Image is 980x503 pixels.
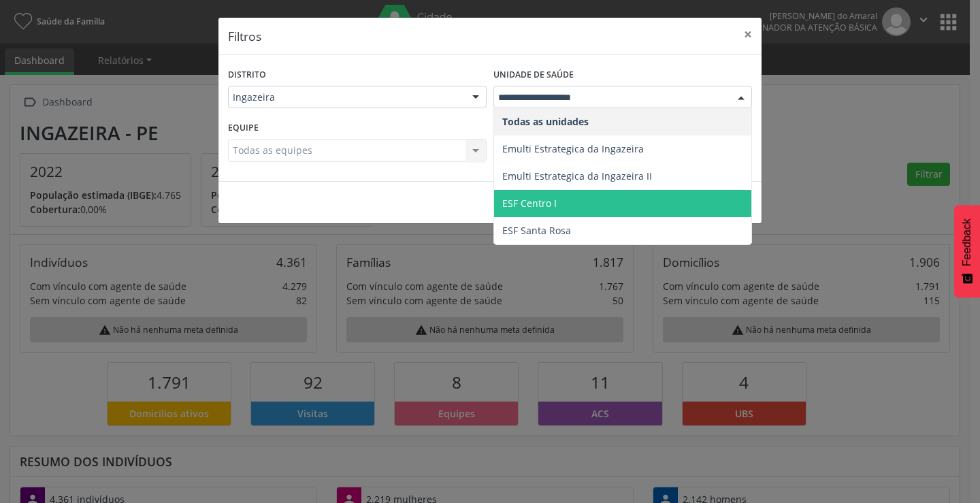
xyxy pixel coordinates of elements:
[228,27,261,45] h5: Filtros
[228,118,259,139] label: Equipe
[233,91,459,104] span: Ingazeira
[502,142,644,155] span: Emulti Estrategica da Ingazeira
[502,197,557,210] span: ESF Centro I
[493,65,574,86] label: Unidade de saúde
[734,18,762,51] button: Close
[502,224,571,237] span: ESF Santa Rosa
[502,115,589,128] span: Todas as unidades
[961,218,973,266] span: Feedback
[954,205,980,297] button: Feedback - Mostrar pesquisa
[228,65,266,86] label: Distrito
[502,169,652,182] span: Emulti Estrategica da Ingazeira II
